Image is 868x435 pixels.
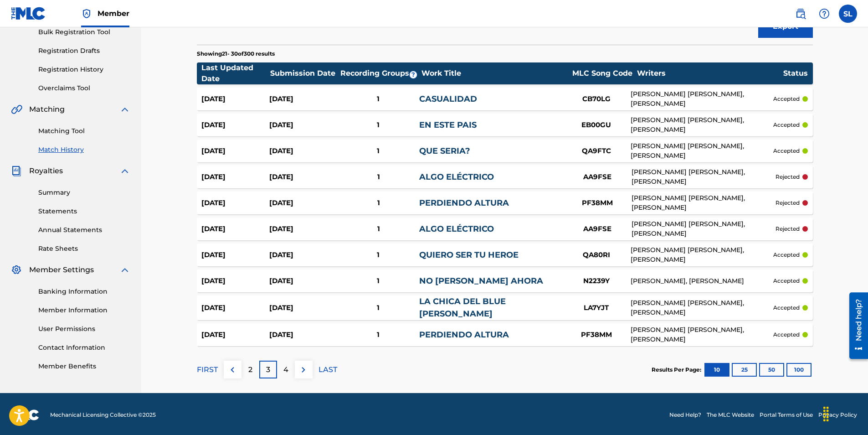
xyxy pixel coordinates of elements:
a: Registration Drafts [38,46,130,56]
div: [DATE] [201,276,269,286]
div: Submission Date [270,68,339,79]
div: QA80RI [562,250,631,260]
div: Status [783,68,808,79]
a: Match History [38,145,130,155]
button: 25 [732,363,757,377]
p: Showing 21 - 30 of 300 results [197,50,275,58]
img: help [819,8,830,19]
div: LA7YJT [562,303,631,313]
div: 1 [337,303,419,313]
button: 100 [786,363,812,377]
a: Matching Tool [38,126,130,136]
p: accepted [773,95,800,103]
a: Member Information [38,306,130,315]
span: Member [98,8,129,19]
div: PF38MM [563,198,632,208]
div: [DATE] [201,330,269,340]
a: Member Benefits [38,362,130,371]
div: Last Updated Date [201,62,270,84]
div: [DATE] [201,250,269,260]
div: [PERSON_NAME] [PERSON_NAME], [PERSON_NAME] [632,193,776,212]
img: Top Rightsholder [81,8,92,19]
img: expand [119,104,130,115]
a: LA CHICA DEL BLUE [PERSON_NAME] [419,296,506,319]
span: Matching [29,104,65,115]
div: User Menu [839,5,857,23]
div: [DATE] [269,120,337,130]
a: User Permissions [38,324,130,334]
p: 4 [283,364,288,375]
div: 1 [337,120,419,130]
img: left [227,364,238,375]
div: [DATE] [201,198,270,208]
div: PF38MM [562,330,631,340]
div: 1 [337,330,419,340]
a: The MLC Website [707,411,754,419]
p: LAST [318,364,337,375]
p: accepted [773,277,800,285]
img: Matching [11,104,22,115]
img: Member Settings [11,264,22,275]
a: PERDIENDO ALTURA [419,198,509,208]
div: [PERSON_NAME] [PERSON_NAME], [PERSON_NAME] [632,167,776,186]
div: [DATE] [269,224,338,234]
div: [DATE] [269,172,338,182]
img: MLC Logo [11,7,46,20]
p: FIRST [197,364,218,375]
div: [DATE] [269,94,337,104]
div: [DATE] [269,276,337,286]
p: accepted [773,147,800,155]
div: Drag [819,400,833,428]
a: NO [PERSON_NAME] AHORA [419,276,543,286]
div: 1 [338,224,420,234]
p: accepted [773,251,800,259]
a: Banking Information [38,287,130,296]
img: expand [119,264,130,275]
div: Work Title [421,68,567,79]
a: CASUALIDAD [419,94,477,104]
p: accepted [773,331,800,339]
div: Help [815,5,833,23]
div: [PERSON_NAME] [PERSON_NAME], [PERSON_NAME] [631,89,774,109]
div: [DATE] [269,330,337,340]
a: Overclaims Tool [38,83,130,93]
a: Portal Terms of Use [760,411,813,419]
div: [PERSON_NAME], [PERSON_NAME] [631,276,774,286]
div: AA9FSE [563,224,632,234]
p: accepted [773,304,800,312]
p: rejected [776,173,800,181]
a: Annual Statements [38,225,130,235]
iframe: Chat Widget [822,391,868,435]
div: [PERSON_NAME] [PERSON_NAME], [PERSON_NAME] [631,325,774,344]
div: 1 [337,146,419,156]
a: Rate Sheets [38,244,130,254]
div: [DATE] [269,303,337,313]
div: [DATE] [201,94,269,104]
iframe: Resource Center [842,289,868,362]
div: Recording Groups [339,68,421,79]
span: ? [410,71,417,78]
div: [DATE] [201,120,269,130]
div: EB00GU [562,120,631,130]
button: 50 [759,363,784,377]
img: right [298,364,309,375]
p: 3 [266,364,270,375]
div: [PERSON_NAME] [PERSON_NAME], [PERSON_NAME] [631,298,774,317]
div: [DATE] [269,146,337,156]
div: [DATE] [201,224,270,234]
div: MLC Song Code [568,68,637,79]
a: PERDIENDO ALTURA [419,330,509,340]
span: Mechanical Licensing Collective © 2025 [50,411,156,419]
span: Member Settings [29,264,94,275]
div: CB70LG [562,94,631,104]
div: 1 [337,250,419,260]
div: N2239Y [562,276,631,286]
div: [PERSON_NAME] [PERSON_NAME], [PERSON_NAME] [631,141,774,161]
a: Privacy Policy [818,411,857,419]
img: expand [119,166,130,176]
a: Registration History [38,65,130,74]
div: AA9FSE [563,172,632,182]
